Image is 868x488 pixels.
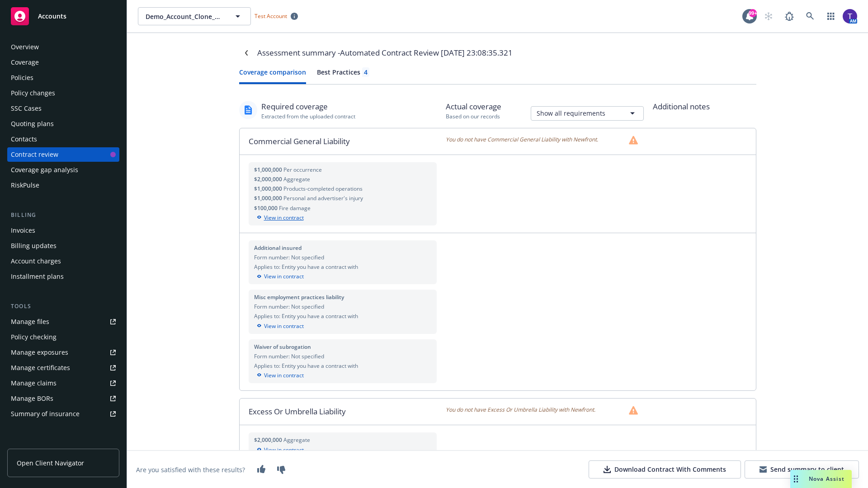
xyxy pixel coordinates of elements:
[11,101,42,116] div: SSC Cases
[364,67,368,77] div: 4
[7,439,119,448] div: Analytics hub
[749,9,757,17] div: 99+
[11,70,33,85] div: Policies
[790,470,802,488] div: Drag to move
[653,101,756,113] div: Additional notes
[11,407,80,421] div: Summary of insurance
[7,147,119,162] a: Contract review
[283,185,363,192] span: Products-completed operations
[254,253,432,261] div: Form number: Not specified
[7,269,119,284] a: Installment plans
[261,113,355,120] div: Extracted from the uploaded contract
[283,166,322,174] span: Per occurrence
[11,117,54,131] div: Quoting plans
[7,330,119,344] a: Policy checking
[254,303,432,310] div: Form number: Not specified
[11,391,53,406] div: Manage BORs
[254,352,432,360] div: Form number: Not specified
[7,55,119,70] a: Coverage
[261,101,355,113] div: Required coverage
[7,345,119,360] a: Manage exposures
[7,132,119,146] a: Contacts
[446,406,595,415] span: You do not have Excess Or Umbrella Liability with Newfront.
[11,376,57,390] div: Manage claims
[7,254,119,268] a: Account charges
[254,175,283,183] span: $2,000,000
[589,460,741,479] button: Download Contract With Comments
[254,293,432,301] div: Misc employment practices liability
[7,239,119,253] a: Billing updates
[283,175,310,183] span: Aggregate
[801,7,819,25] a: Search
[7,117,119,131] a: Quoting plans
[136,465,245,474] div: Are you satisfied with these results?
[446,136,598,145] span: You do not have Commercial General Liability with Newfront.
[11,86,55,100] div: Policy changes
[7,178,119,192] a: RiskPulse
[7,391,119,406] a: Manage BORs
[240,399,446,425] div: Excess Or Umbrella Liability
[759,7,778,25] a: Start snowing
[283,436,310,444] span: Aggregate
[7,163,119,177] a: Coverage gap analysis
[251,11,302,21] span: Test Account
[11,239,57,253] div: Billing updates
[254,272,432,281] div: View in contract
[790,470,852,488] button: Nova Assist
[17,458,84,468] span: Open Client Navigator
[7,223,119,238] a: Invoices
[7,314,119,329] a: Manage files
[446,113,501,120] div: Based on our records
[254,312,432,320] div: Applies to: Entity you have a contract with
[745,460,859,479] button: Send summary to client
[240,128,446,155] div: Commercial General Liability
[843,9,857,23] img: photo
[11,254,61,268] div: Account charges
[7,101,119,116] a: SSC Cases
[7,4,119,29] a: Accounts
[138,7,251,25] button: Demo_Account_Clone_QA_CR_Tests_Client
[255,12,287,20] span: Test Account
[7,376,119,390] a: Manage claims
[317,67,369,77] div: Best Practices
[11,330,57,344] div: Policy checking
[7,70,119,85] a: Policies
[254,204,279,212] span: $100,000
[822,7,840,25] a: Switch app
[254,343,432,351] div: Waiver of subrogation
[254,436,283,444] span: $2,000,000
[146,12,224,21] span: Demo_Account_Clone_QA_CR_Tests_Client
[38,13,66,20] span: Accounts
[11,314,49,329] div: Manage files
[11,269,64,284] div: Installment plans
[7,86,119,100] a: Policy changes
[11,147,58,162] div: Contract review
[254,446,432,454] div: View in contract
[7,211,119,220] div: Billing
[254,322,432,330] div: View in contract
[254,185,283,192] span: $1,000,000
[7,361,119,375] a: Manage certificates
[279,204,311,212] span: Fire damage
[254,371,432,380] div: View in contract
[780,7,798,25] a: Report a Bug
[11,163,78,177] div: Coverage gap analysis
[7,40,119,54] a: Overview
[254,194,283,202] span: $1,000,000
[11,132,37,146] div: Contacts
[254,166,283,174] span: $1,000,000
[254,263,432,271] div: Applies to: Entity you have a contract with
[7,302,119,311] div: Tools
[254,244,432,252] div: Additional insured
[446,101,501,113] div: Actual coverage
[239,46,254,60] a: Navigate back
[11,345,68,360] div: Manage exposures
[7,407,119,421] a: Summary of insurance
[239,67,306,84] button: Coverage comparison
[283,194,363,202] span: Personal and advertiser's injury
[604,465,726,474] div: Download Contract With Comments
[11,223,35,238] div: Invoices
[11,361,70,375] div: Manage certificates
[11,40,39,54] div: Overview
